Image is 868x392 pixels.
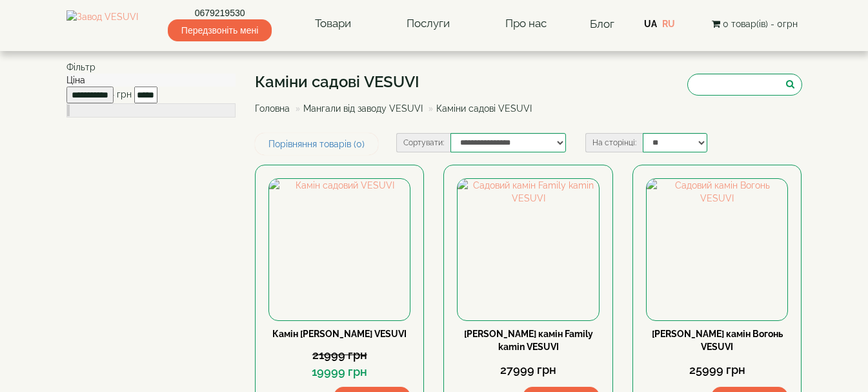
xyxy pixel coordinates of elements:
[590,17,614,30] a: Блог
[425,102,532,115] li: Каміни садові VESUVI
[464,329,593,352] a: [PERSON_NAME] камін Family kamin VESUVI
[303,103,423,114] a: Мангали від заводу VESUVI
[268,347,410,364] div: 21999 грн
[644,19,657,29] a: UA
[647,179,787,320] img: Садовий камін Вогонь VESUVI
[662,19,675,29] a: RU
[585,133,643,152] label: На сторінці:
[255,133,378,155] a: Порівняння товарів (0)
[396,133,450,152] label: Сортувати:
[708,17,802,31] button: 0 товар(ів) - 0грн
[302,9,364,39] a: Товари
[272,329,407,339] a: Камін [PERSON_NAME] VESUVI
[652,329,783,352] a: [PERSON_NAME] камін Вогонь VESUVI
[168,19,272,41] span: Передзвоніть мені
[268,364,410,380] div: 19999 грн
[457,362,599,378] div: 27999 грн
[117,89,132,99] span: грн
[255,103,290,114] a: Головна
[255,74,541,90] h1: Каміни садові VESUVI
[646,362,788,378] div: 25999 грн
[723,19,798,29] span: 0 товар(ів) - 0грн
[492,9,560,39] a: Про нас
[66,61,236,74] div: Фільтр
[458,179,598,320] img: Садовий камін Family kamin VESUVI
[66,74,236,87] div: Ціна
[66,10,138,37] img: Завод VESUVI
[394,9,463,39] a: Послуги
[168,6,272,19] a: 0679219530
[269,179,410,320] img: Камін садовий VESUVI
